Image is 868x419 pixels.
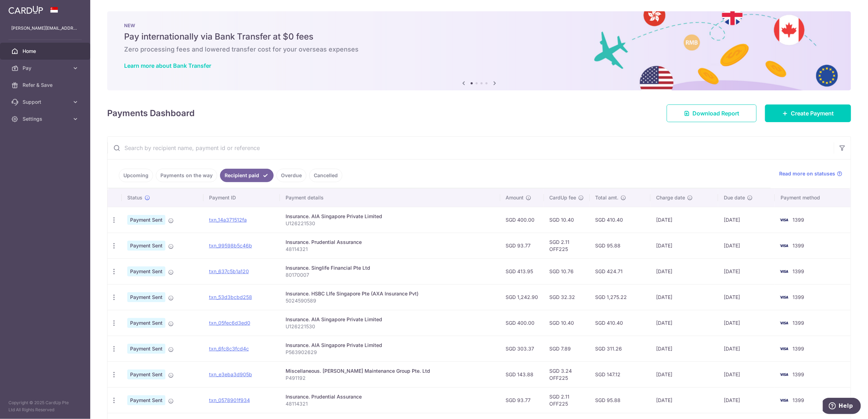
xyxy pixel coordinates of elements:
span: Payment Sent [127,370,165,379]
img: CardUp [8,6,43,14]
span: Settings [23,115,69,122]
td: SGD 95.88 [590,387,650,413]
span: Total amt. [595,194,619,201]
iframe: Opens a widget where you can find more information [823,398,861,415]
span: Download Report [692,109,739,118]
div: Insurance. Prudential Assurance [286,393,494,400]
td: SGD 95.88 [590,233,650,258]
td: SGD 400.00 [500,310,544,336]
img: Bank Card [777,319,791,327]
a: txn_6fc8c3fcd4c [209,346,249,352]
div: Insurance. Prudential Assurance [286,239,494,246]
td: SGD 2.11 OFF225 [544,387,590,413]
img: Bank Card [777,370,791,379]
td: SGD 32.32 [544,284,590,310]
td: [DATE] [718,336,775,361]
td: SGD 1,275.22 [590,284,650,310]
img: Bank Card [777,216,791,224]
td: SGD 400.00 [500,207,544,233]
td: SGD 1,242.90 [500,284,544,310]
h6: Zero processing fees and lowered transfer cost for your overseas expenses [124,45,834,54]
p: 48114321 [286,400,494,407]
td: [DATE] [650,258,718,284]
div: Insurance. Singlife Financial Pte Ltd [286,264,494,271]
span: Payment Sent [127,318,165,328]
span: 1399 [793,346,804,352]
p: U126221530 [286,220,494,227]
span: 1399 [793,243,804,249]
td: SGD 10.40 [544,310,590,336]
td: SGD 10.40 [544,207,590,233]
a: txn_05fec6d3ed0 [209,320,250,326]
td: [DATE] [718,233,775,258]
span: 1399 [793,268,804,274]
span: Refer & Save [23,82,69,89]
span: Create Payment [791,109,834,118]
p: P491192 [286,375,494,382]
div: Insurance. AIA Singapore Private Limited [286,342,494,349]
span: Amount [506,194,524,201]
td: SGD 10.76 [544,258,590,284]
p: 80170007 [286,271,494,279]
td: SGD 311.26 [590,336,650,361]
td: SGD 93.77 [500,387,544,413]
span: Support [23,98,69,106]
span: 1399 [793,397,804,403]
span: Payment Sent [127,292,165,302]
span: Due date [724,194,745,201]
td: [DATE] [650,336,718,361]
a: Recipient paid [220,169,274,182]
p: P563902629 [286,349,494,356]
a: txn_14a371512fa [209,217,247,223]
p: 48114321 [286,246,494,253]
td: [DATE] [650,284,718,310]
td: SGD 303.37 [500,336,544,361]
td: SGD 3.24 OFF225 [544,361,590,387]
a: txn_0578901f934 [209,397,250,403]
td: SGD 143.88 [500,361,544,387]
span: Payment Sent [127,241,165,251]
h5: Pay internationally via Bank Transfer at $0 fees [124,31,834,42]
a: Payments on the way [156,169,217,182]
a: Download Report [667,104,757,122]
a: Upcoming [119,169,153,182]
p: [PERSON_NAME][EMAIL_ADDRESS][PERSON_NAME][DOMAIN_NAME] [11,25,79,32]
td: [DATE] [650,387,718,413]
td: SGD 147.12 [590,361,650,387]
td: [DATE] [650,361,718,387]
td: [DATE] [650,310,718,336]
span: Payment Sent [127,267,165,276]
td: SGD 93.77 [500,233,544,258]
a: txn_e3eba3d905b [209,371,252,377]
th: Payment ID [203,188,280,207]
span: 1399 [793,320,804,326]
span: Charge date [656,194,685,201]
h4: Payments Dashboard [107,107,195,120]
span: Status [127,194,142,201]
p: NEW [124,23,834,28]
td: SGD 7.89 [544,336,590,361]
img: Bank transfer banner [107,11,851,90]
a: Overdue [276,169,306,182]
div: Insurance. HSBC LIfe Singapore Pte (AXA Insurance Pvt) [286,290,494,297]
span: 1399 [793,294,804,300]
th: Payment method [775,188,851,207]
img: Bank Card [777,267,791,276]
td: SGD 413.95 [500,258,544,284]
a: Learn more about Bank Transfer [124,62,211,69]
td: SGD 2.11 OFF225 [544,233,590,258]
a: txn_637c5b1a120 [209,268,249,274]
td: SGD 424.71 [590,258,650,284]
a: Create Payment [765,104,851,122]
span: Payment Sent [127,215,165,225]
td: [DATE] [718,310,775,336]
p: 5024590589 [286,297,494,304]
span: 1399 [793,217,804,223]
img: Bank Card [777,241,791,250]
div: Insurance. AIA Singapore Private Limited [286,213,494,220]
td: [DATE] [718,284,775,310]
span: CardUp fee [550,194,576,201]
a: Read more on statuses [779,170,842,177]
img: Bank Card [777,345,791,353]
